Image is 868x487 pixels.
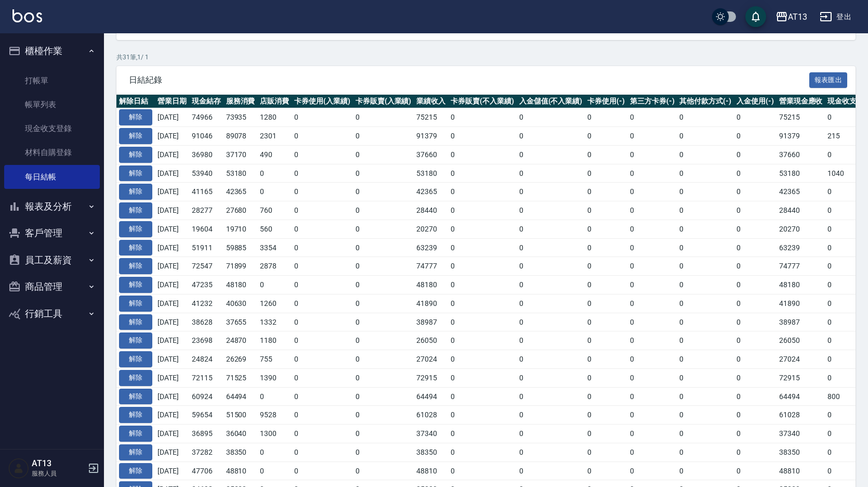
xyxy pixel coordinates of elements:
[414,145,448,164] td: 37660
[517,331,585,350] td: 0
[585,164,627,183] td: 0
[777,387,825,406] td: 64494
[119,202,152,219] button: 解除
[189,276,223,294] td: 47235
[734,164,777,183] td: 0
[448,127,517,146] td: 0
[223,350,258,369] td: 26269
[189,368,223,387] td: 72115
[155,313,189,331] td: [DATE]
[414,331,448,350] td: 26050
[777,368,825,387] td: 72915
[257,164,292,183] td: 0
[292,201,353,220] td: 0
[189,257,223,276] td: 72547
[777,238,825,257] td: 63239
[155,406,189,425] td: [DATE]
[119,463,152,479] button: 解除
[223,331,258,350] td: 24870
[627,238,677,257] td: 0
[627,294,677,313] td: 0
[627,313,677,331] td: 0
[4,117,100,140] a: 現金收支登錄
[734,95,777,108] th: 入金使用(-)
[119,332,152,349] button: 解除
[119,351,152,367] button: 解除
[448,95,517,108] th: 卡券販賣(不入業績)
[734,220,777,238] td: 0
[119,407,152,423] button: 解除
[517,368,585,387] td: 0
[414,201,448,220] td: 28440
[734,108,777,127] td: 0
[292,276,353,294] td: 0
[414,294,448,313] td: 41890
[627,201,677,220] td: 0
[223,294,258,313] td: 40630
[257,294,292,313] td: 1260
[119,296,152,312] button: 解除
[809,72,848,88] button: 報表匯出
[257,313,292,331] td: 1332
[155,276,189,294] td: [DATE]
[4,300,100,327] button: 行銷工具
[734,294,777,313] td: 0
[777,164,825,183] td: 53180
[353,313,414,331] td: 0
[677,108,734,127] td: 0
[189,145,223,164] td: 36980
[448,331,517,350] td: 0
[448,220,517,238] td: 0
[677,313,734,331] td: 0
[223,127,258,146] td: 89078
[292,127,353,146] td: 0
[155,387,189,406] td: [DATE]
[223,368,258,387] td: 71525
[517,145,585,164] td: 0
[585,108,627,127] td: 0
[292,183,353,201] td: 0
[777,331,825,350] td: 26050
[414,164,448,183] td: 53180
[189,350,223,369] td: 24824
[292,238,353,257] td: 0
[292,220,353,238] td: 0
[155,294,189,313] td: [DATE]
[292,313,353,331] td: 0
[414,368,448,387] td: 72915
[585,294,627,313] td: 0
[809,74,848,84] a: 報表匯出
[189,201,223,220] td: 28277
[585,331,627,350] td: 0
[32,458,85,469] h5: AT13
[448,368,517,387] td: 0
[517,183,585,201] td: 0
[734,350,777,369] td: 0
[155,201,189,220] td: [DATE]
[517,257,585,276] td: 0
[353,220,414,238] td: 0
[414,238,448,257] td: 63239
[353,331,414,350] td: 0
[189,331,223,350] td: 23698
[223,183,258,201] td: 42365
[777,108,825,127] td: 75215
[517,127,585,146] td: 0
[517,238,585,257] td: 0
[777,350,825,369] td: 27024
[292,294,353,313] td: 0
[414,108,448,127] td: 75215
[627,164,677,183] td: 0
[292,331,353,350] td: 0
[448,183,517,201] td: 0
[777,127,825,146] td: 91379
[116,95,155,108] th: 解除日結
[585,127,627,146] td: 0
[8,458,29,479] img: Person
[119,258,152,274] button: 解除
[414,276,448,294] td: 48180
[257,368,292,387] td: 1390
[734,331,777,350] td: 0
[119,128,152,144] button: 解除
[292,108,353,127] td: 0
